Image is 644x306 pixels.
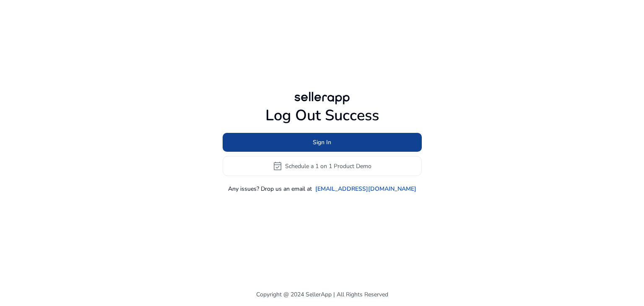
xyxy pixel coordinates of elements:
[223,106,422,124] h1: Log Out Success
[315,184,416,193] a: [EMAIL_ADDRESS][DOMAIN_NAME]
[273,161,283,171] span: event_available
[223,133,422,152] button: Sign In
[228,184,312,193] p: Any issues? Drop us an email at
[313,138,331,147] span: Sign In
[223,156,422,176] button: event_availableSchedule a 1 on 1 Product Demo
